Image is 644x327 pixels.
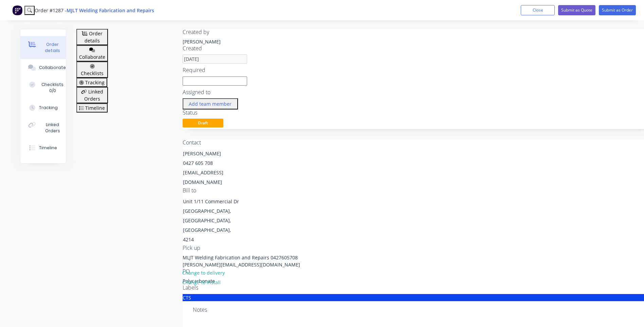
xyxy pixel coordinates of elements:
[35,7,67,14] span: Order #1287 -
[12,5,22,15] img: Factory
[76,29,108,45] button: Order details
[67,7,154,14] a: MJLT Welding Fabrication and Repairs
[183,197,239,206] div: Unit 1/11 Commercial Dr
[177,149,245,187] div: [PERSON_NAME]0427 605 708[EMAIL_ADDRESS][DOMAIN_NAME]
[183,149,239,158] div: [PERSON_NAME]
[179,278,224,287] button: Change to install
[76,78,107,87] button: Tracking
[20,59,66,76] button: Collaborate
[185,99,235,108] button: Add team member
[179,268,228,277] button: Change to delivery
[183,254,318,268] div: MLJT Welding Fabrication and Repairs 0427605708 [PERSON_NAME][EMAIL_ADDRESS][DOMAIN_NAME]
[20,76,66,99] button: Checklists 0/0
[20,139,66,156] button: Timeline
[183,119,223,127] span: Draft
[183,168,239,187] div: [EMAIL_ADDRESS][DOMAIN_NAME]
[76,103,108,113] button: Timeline
[39,145,57,151] div: Timeline
[76,62,108,78] button: Checklists
[20,116,66,139] button: Linked Orders
[39,105,58,111] div: Tracking
[20,99,66,116] button: Tracking
[39,82,66,94] div: Checklists 0/0
[177,196,245,245] div: Unit 1/11 Commercial Dr[GEOGRAPHIC_DATA], [GEOGRAPHIC_DATA], [GEOGRAPHIC_DATA], 4214
[20,36,66,59] button: Order details
[39,41,66,54] div: Order details
[39,65,66,71] div: Collaborate
[193,307,642,313] div: Notes
[521,5,555,15] button: Close
[599,5,636,15] button: Submit as Order
[76,45,108,62] button: Collaborate
[183,158,239,168] div: 0427 605 708
[183,98,238,109] button: Add team member
[558,5,595,15] button: Submit as Quote
[39,122,66,134] div: Linked Orders
[183,206,239,244] div: [GEOGRAPHIC_DATA], [GEOGRAPHIC_DATA], [GEOGRAPHIC_DATA], 4214
[76,87,108,103] button: Linked Orders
